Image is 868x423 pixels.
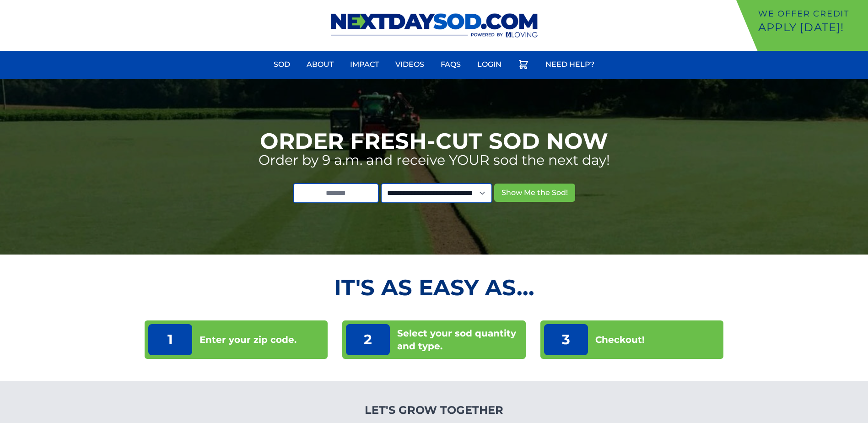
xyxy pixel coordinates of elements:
p: Order by 9 a.m. and receive YOUR sod the next day! [259,152,610,168]
a: FAQs [435,54,466,76]
a: Need Help? [540,54,600,76]
p: 1 [148,324,192,355]
h1: Order Fresh-Cut Sod Now [260,130,608,152]
h2: It's as Easy As... [145,277,723,298]
p: Enter your zip code. [199,333,297,346]
a: Login [472,54,507,76]
p: 3 [544,324,588,355]
a: Impact [345,54,384,76]
p: Select your sod quantity and type. [397,327,522,352]
a: Sod [268,54,296,76]
button: Show Me the Sod! [494,184,575,202]
p: Apply [DATE]! [758,20,864,35]
p: Checkout! [595,333,645,346]
p: We offer Credit [758,7,864,20]
a: About [301,54,339,76]
p: 2 [346,324,390,355]
a: Videos [390,54,430,76]
h4: Let's Grow Together [316,403,552,418]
